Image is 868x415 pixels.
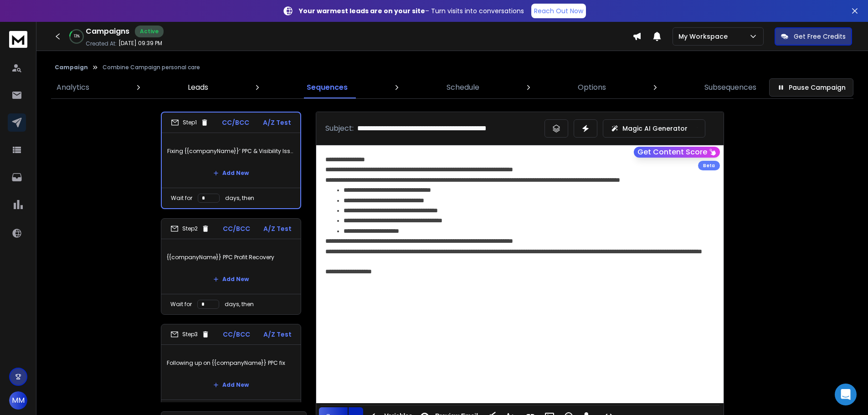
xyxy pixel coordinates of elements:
[170,301,192,308] p: Wait for
[206,376,256,394] button: Add New
[698,161,720,170] div: Beta
[103,64,200,71] p: Combine Campaign personal care
[704,82,756,93] p: Subsequences
[835,384,857,405] div: Open Intercom Messenger
[534,6,583,15] p: Reach Out Now
[9,31,27,48] img: logo
[118,40,162,47] p: [DATE] 09:39 PM
[622,124,688,133] p: Magic AI Generator
[9,391,27,410] button: MM
[161,218,301,315] li: Step2CC/BCCA/Z Test{{companyName}} PPC Profit RecoveryAdd NewWait fordays, then
[263,118,291,127] p: A/Z Test
[634,147,720,158] button: Get Content Score
[51,77,95,98] a: Analytics
[167,245,295,270] p: {{companyName}} PPC Profit Recovery
[769,78,853,97] button: Pause Campaign
[441,77,485,98] a: Schedule
[223,224,250,233] p: CC/BCC
[206,164,256,182] button: Add New
[447,82,479,93] p: Schedule
[135,26,164,37] div: Active
[222,118,249,127] p: CC/BCC
[55,64,88,71] button: Campaign
[56,82,89,93] p: Analytics
[223,330,250,339] p: CC/BCC
[188,82,208,93] p: Leads
[325,123,354,134] p: Subject:
[699,77,762,98] a: Subsequences
[307,82,348,93] p: Sequences
[206,270,256,288] button: Add New
[86,40,117,47] p: Created At:
[578,82,606,93] p: Options
[225,301,254,308] p: days, then
[171,195,192,202] p: Wait for
[794,32,846,41] p: Get Free Credits
[678,32,731,41] p: My Workspace
[572,77,611,98] a: Options
[299,6,524,15] p: – Turn visits into conversations
[775,27,852,46] button: Get Free Credits
[167,138,295,164] p: Fixing {{companyName}}’ PPC & Visibility Issues
[531,4,586,18] a: Reach Out Now
[299,6,425,15] strong: Your warmest leads are on your site
[171,118,209,127] div: Step 1
[301,77,353,98] a: Sequences
[182,77,214,98] a: Leads
[225,195,254,202] p: days, then
[170,330,210,338] div: Step 3
[161,112,301,209] li: Step1CC/BCCA/Z TestFixing {{companyName}}’ PPC & Visibility IssuesAdd NewWait fordays, then
[263,224,292,233] p: A/Z Test
[167,350,295,376] p: Following up on {{companyName}} PPC fix
[603,119,705,138] button: Magic AI Generator
[170,225,210,233] div: Step 2
[263,330,292,339] p: A/Z Test
[74,34,80,39] p: 13 %
[86,26,129,37] h1: Campaigns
